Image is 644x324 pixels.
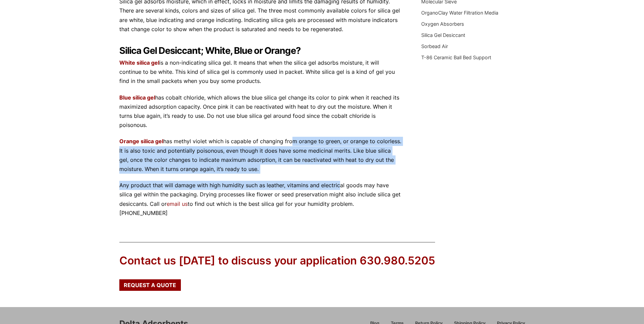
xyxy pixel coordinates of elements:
a: White silica gel [119,59,159,66]
a: email us [167,200,188,207]
a: Orange silica gel [119,138,163,145]
p: has cobalt chloride, which allows the blue silica gel change its color to pink when it reached it... [119,93,401,130]
a: T-86 Ceramic Ball Bed Support [421,55,491,60]
a: Request a Quote [119,279,181,291]
a: Oxygen Absorbers [421,21,464,27]
a: Blue silica gel [119,94,155,101]
a: Sorbead Air [421,43,448,49]
div: Contact us [DATE] to discuss your application 630.980.5205 [119,253,435,268]
p: is a non-indicating silica gel. It means that when the silica gel adsorbs moisture, it will conti... [119,58,401,86]
h2: Silica Gel Desiccant; White, Blue or Orange? [119,45,401,57]
p: Any product that will damage with high humidity such as leather, vitamins and electrical goods ma... [119,181,401,218]
p: has methyl violet which is capable of changing from orange to green, or orange to colorless. It i... [119,137,401,174]
a: OrganoClay Water Filtration Media [421,10,498,16]
span: Request a Quote [124,282,176,288]
a: Silica Gel Desiccant [421,32,465,38]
